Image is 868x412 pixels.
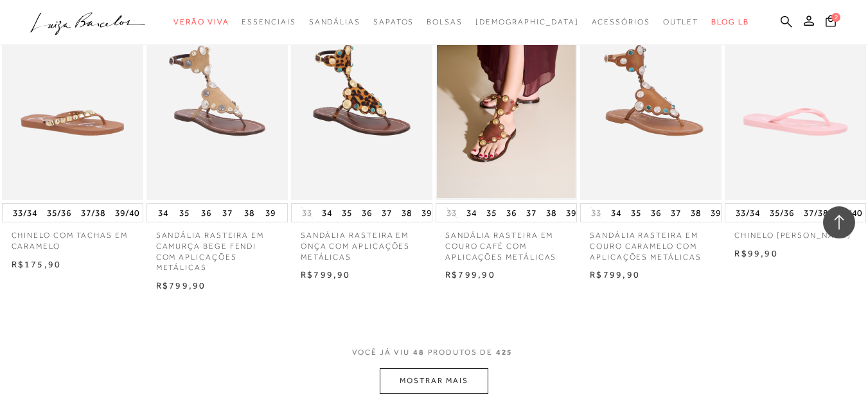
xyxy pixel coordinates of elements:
[427,10,463,34] a: categoryNavScreenReaderText
[590,269,640,280] span: R$799,90
[463,204,481,222] button: 34
[218,204,236,222] button: 37
[427,17,463,26] span: Bolsas
[309,17,360,26] span: Sandálias
[483,204,500,222] button: 35
[77,204,109,222] button: 37/38
[732,204,764,222] button: 33/34
[156,280,206,291] span: R$799,90
[309,10,360,34] a: categoryNavScreenReaderText
[496,348,513,357] span: 425
[301,269,351,280] span: R$799,90
[173,10,229,34] a: categoryNavScreenReaderText
[647,204,665,222] button: 36
[443,207,461,219] button: 33
[663,10,699,34] a: categoryNavScreenReaderText
[398,204,416,222] button: 38
[175,204,193,222] button: 35
[607,204,625,222] button: 34
[352,348,517,357] span: VOCÊ JÁ VIU PRODUTOS DE
[380,368,488,393] button: MOSTRAR MAIS
[418,204,436,222] button: 39
[592,17,650,26] span: Acessórios
[242,17,296,26] span: Essenciais
[240,204,258,222] button: 38
[146,222,288,273] a: SANDÁLIA RASTEIRA EM CAMURÇA BEGE FENDI COM APLICAÇÕES METÁLICAS
[43,204,75,222] button: 35/36
[197,204,215,222] button: 36
[378,204,396,222] button: 37
[373,17,414,26] span: Sapatos
[298,207,316,219] button: 33
[522,204,540,222] button: 37
[154,204,172,222] button: 34
[2,222,143,252] a: CHINELO COM TACHAS EM CARAMELO
[834,204,866,222] button: 39/40
[725,222,866,241] a: CHINELO [PERSON_NAME]
[173,17,229,26] span: Verão Viva
[413,348,425,357] span: 48
[475,17,579,26] span: [DEMOGRAPHIC_DATA]
[587,207,605,219] button: 33
[291,222,432,262] a: SANDÁLIA RASTEIRA EM ONÇA COM APLICAÇÕES METÁLICAS
[338,204,356,222] button: 35
[663,17,699,26] span: Outlet
[711,17,748,26] span: BLOG LB
[734,248,778,258] span: R$99,90
[711,10,748,34] a: BLOG LB
[373,10,414,34] a: categoryNavScreenReaderText
[436,222,577,262] a: SANDÁLIA RASTEIRA EM COURO CAFÉ COM APLICAÇÕES METÁLICAS
[445,269,495,280] span: R$799,90
[261,204,279,222] button: 39
[667,204,685,222] button: 37
[766,204,798,222] button: 35/36
[562,204,580,222] button: 39
[822,14,840,31] button: 2
[592,10,650,34] a: categoryNavScreenReaderText
[475,10,579,34] a: noSubCategoriesText
[831,13,840,22] span: 2
[318,204,336,222] button: 34
[111,204,143,222] button: 39/40
[9,204,41,222] button: 33/34
[627,204,645,222] button: 35
[502,204,520,222] button: 36
[242,10,296,34] a: categoryNavScreenReaderText
[12,259,62,269] span: R$175,90
[580,222,722,262] a: SANDÁLIA RASTEIRA EM COURO CARAMELO COM APLICAÇÕES METÁLICAS
[358,204,376,222] button: 36
[800,204,832,222] button: 37/38
[542,204,560,222] button: 38
[687,204,705,222] button: 38
[707,204,725,222] button: 39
